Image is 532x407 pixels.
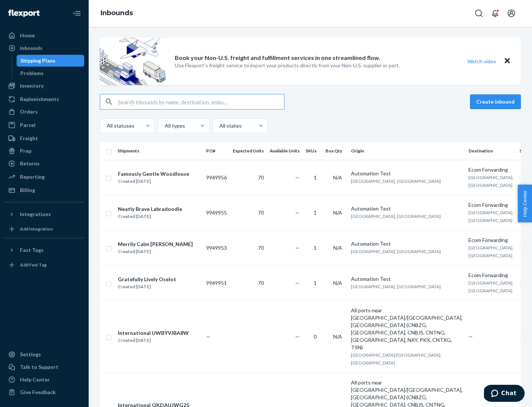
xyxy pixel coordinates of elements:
div: Talk to Support [20,363,58,371]
th: Box Qty [323,142,348,160]
a: Problems [17,67,85,79]
div: International UWBYVJBA8W [118,329,189,337]
div: Shipping Plans [20,57,55,64]
button: Close Navigation [69,6,84,21]
a: Returns [4,158,84,169]
div: Neatly Brave Labradoodle [118,205,182,213]
button: Open notifications [488,6,502,21]
div: Created [DATE] [118,213,182,220]
span: [GEOGRAPHIC_DATA], [GEOGRAPHIC_DATA] [468,175,514,188]
button: Talk to Support [4,361,84,373]
p: Book your Non-U.S. freight and fulfillment services in one streamlined flow. [175,54,380,62]
a: Prep [4,145,84,157]
div: Add Fast Tag [20,262,47,268]
button: Close [502,56,512,67]
p: Use Flexport’s freight service to import your products directly from your Non-U.S. supplier or port. [175,62,400,69]
span: — [295,245,300,251]
div: Ecom Forwarding [468,166,514,174]
a: Help Center [4,374,84,386]
span: — [468,333,473,340]
th: Destination [465,142,516,160]
span: — [295,209,300,216]
div: Freight [20,135,38,142]
div: Created [DATE] [118,248,193,255]
span: 1 [314,209,317,216]
div: Inventory [20,82,44,90]
th: Expected Units [230,142,267,160]
button: Integrations [4,208,84,220]
span: [GEOGRAPHIC_DATA]/[GEOGRAPHIC_DATA], [GEOGRAPHIC_DATA] [351,352,441,366]
div: Automation Test [351,240,463,248]
span: 1 [314,245,317,251]
div: Returns [20,160,40,167]
a: Billing [4,184,84,196]
a: Reporting [4,171,84,183]
div: Integrations [20,211,51,218]
div: Created [DATE] [118,178,189,185]
div: Reporting [20,173,45,181]
div: Settings [20,351,41,358]
button: Give Feedback [4,386,84,398]
span: N/A [333,245,342,251]
span: N/A [333,174,342,181]
span: [GEOGRAPHIC_DATA], [GEOGRAPHIC_DATA] [468,245,514,258]
div: Replenishments [20,95,59,103]
div: Famously Gentle Woodlouse [118,170,189,178]
input: All types [164,122,165,129]
td: 9949953 [203,230,230,265]
a: Settings [4,349,84,360]
ol: breadcrumbs [95,3,139,24]
button: Open Search Box [471,6,486,21]
span: 70 [258,209,264,216]
span: — [295,280,300,286]
div: Billing [20,186,35,194]
a: Orders [4,106,84,118]
span: 70 [258,245,264,251]
div: Prep [20,147,31,155]
span: [GEOGRAPHIC_DATA], [GEOGRAPHIC_DATA] [351,213,441,219]
div: Automation Test [351,205,463,212]
button: Help Center [518,185,532,222]
div: Automation Test [351,170,463,177]
div: Ecom Forwarding [468,201,514,209]
a: Inventory [4,80,84,92]
th: Available Units [267,142,303,160]
div: Inbounds [20,44,42,52]
a: Inbounds [100,9,133,17]
a: Home [4,30,84,41]
div: Give Feedback [20,388,56,396]
div: Orders [20,108,38,115]
span: [GEOGRAPHIC_DATA], [GEOGRAPHIC_DATA] [351,249,441,254]
th: PO# [203,142,230,160]
a: Replenishments [4,93,84,105]
span: 70 [258,280,264,286]
a: Parcel [4,119,84,131]
img: Flexport logo [8,10,40,17]
div: Automation Test [351,275,463,283]
span: — [295,174,300,181]
span: N/A [333,280,342,286]
span: 1 [314,174,317,181]
span: 70 [258,174,264,181]
button: Create inbound [470,94,521,109]
td: 9949956 [203,160,230,195]
button: Watch video [463,56,501,67]
div: Home [20,32,35,39]
div: Ecom Forwarding [468,236,514,244]
div: All ports near [GEOGRAPHIC_DATA]/[GEOGRAPHIC_DATA], [GEOGRAPHIC_DATA] (CNBZG, [GEOGRAPHIC_DATA], ... [351,307,463,351]
span: — [295,333,300,340]
div: Parcel [20,121,35,129]
iframe: Opens a widget where you can chat to one of our agents [484,385,525,403]
a: Inbounds [4,42,84,54]
span: N/A [333,209,342,216]
span: 0 [314,333,317,340]
div: Help Center [20,376,50,383]
div: Created [DATE] [118,283,176,290]
div: Gratefully Lively Ocelot [118,276,176,283]
input: All states [219,122,219,129]
div: Created [DATE] [118,337,189,344]
a: Add Integration [4,223,84,235]
input: All statuses [106,122,107,129]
